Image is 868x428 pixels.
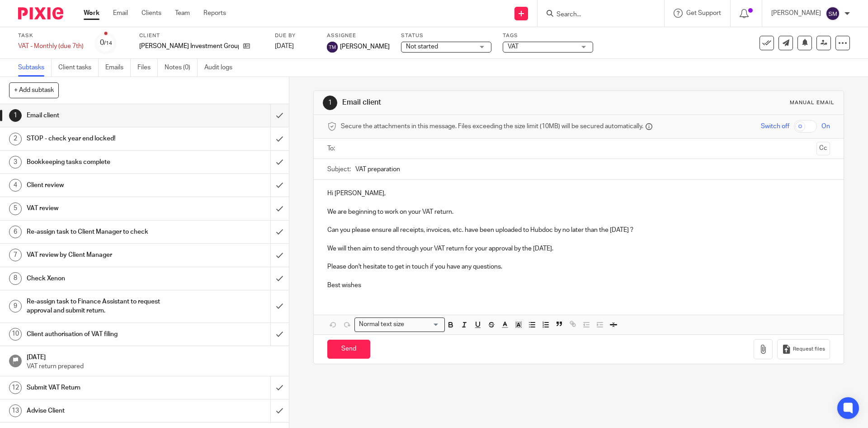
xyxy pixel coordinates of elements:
h1: Re-assign task to Finance Assistant to request approval and submit return. [27,295,183,318]
p: Can you please ensure all receipts, invoices, etc. have been uploaded to Hubdoc by no later than ... [327,226,830,235]
span: Normal text size [357,320,406,329]
input: Search for option [407,320,439,329]
a: Notes (0) [165,59,198,77]
label: Status [401,32,491,39]
div: 6 [9,226,22,238]
div: 12 [9,381,22,394]
div: 1 [9,109,22,122]
p: [PERSON_NAME] Investment Group Ltd [139,42,239,51]
h1: VAT review by Client Manager [27,248,183,262]
h1: Email client [27,109,183,122]
a: Emails [105,59,131,77]
label: Due by [275,32,316,39]
a: Subtasks [18,59,52,77]
p: We are beginning to work on your VAT return. [327,207,830,216]
img: Pixie [18,7,63,19]
div: VAT - Monthly (due 7th) [18,42,84,51]
a: Team [175,9,190,18]
a: Email [113,9,128,18]
div: 10 [9,328,22,341]
span: Secure the attachments in this message. Files exceeding the size limit (10MB) will be secured aut... [341,122,643,131]
div: 3 [9,156,22,168]
div: 13 [9,404,22,417]
button: + Add subtask [9,82,59,98]
label: Client [139,32,264,39]
label: Assignee [327,32,390,39]
a: Files [137,59,158,77]
h1: [DATE] [27,351,280,362]
h1: Submit VAT Return [27,381,183,394]
div: 9 [9,300,22,313]
button: Cc [816,142,830,155]
h1: Client review [27,178,183,192]
a: Clients [142,9,161,18]
a: Reports [203,9,226,18]
p: We will then aim to send through your VAT return for your approval by the [DATE]. [327,244,830,253]
h1: STOP - check year end locked! [27,132,183,145]
p: VAT return prepared [27,362,280,371]
label: To: [327,144,337,153]
h1: Bookkeeping tasks complete [27,155,183,169]
span: Request files [793,346,825,353]
img: svg%3E [327,42,338,53]
span: VAT [508,43,519,50]
label: Tags [503,32,593,39]
div: Search for option [354,317,445,332]
div: Manual email [790,99,835,106]
p: [PERSON_NAME] [771,9,821,18]
div: 1 [323,96,337,110]
div: 4 [9,179,22,192]
p: Please don't hesitate to get in touch if you have any questions. [327,262,830,271]
div: 0 [100,38,112,48]
label: Task [18,32,84,39]
a: Work [84,9,99,18]
p: Hi [PERSON_NAME], [327,189,830,198]
span: [PERSON_NAME] [340,42,390,51]
small: /14 [104,41,112,46]
button: Request files [777,339,830,360]
p: Best wishes [327,281,830,290]
div: 7 [9,249,22,261]
span: Switch off [761,122,789,131]
a: Client tasks [58,59,99,77]
a: Audit logs [204,59,239,77]
span: On [821,122,830,131]
span: Not started [406,43,438,50]
h1: Check Xenon [27,272,183,285]
span: [DATE] [275,43,294,49]
span: Get Support [686,10,721,16]
input: Search [556,11,637,19]
h1: VAT review [27,202,183,215]
div: 2 [9,133,22,145]
div: 5 [9,202,22,215]
h1: Client authorisation of VAT filing [27,327,183,341]
img: svg%3E [826,6,840,21]
h1: Advise Client [27,404,183,418]
div: 8 [9,272,22,285]
input: Send [327,340,370,359]
h1: Re-assign task to Client Manager to check [27,225,183,239]
label: Subject: [327,165,351,174]
h1: Email client [342,98,598,107]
